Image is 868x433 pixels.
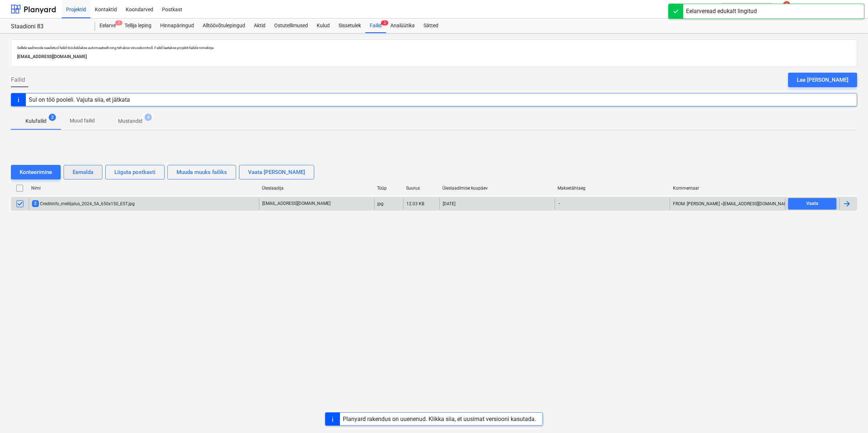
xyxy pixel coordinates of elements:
[262,201,330,207] p: [EMAIL_ADDRESS][DOMAIN_NAME]
[806,199,818,208] div: Vaata
[17,53,851,61] p: [EMAIL_ADDRESS][DOMAIN_NAME]
[419,19,443,33] a: Sätted
[686,7,757,16] div: Eelarveread edukalt lingitud
[29,96,130,103] div: Sul on töö pooleli. Vajuta siia, et jätkata
[11,165,61,179] button: Konteerimine
[365,19,386,33] div: Failid
[334,19,365,33] a: Sissetulek
[239,165,314,179] button: Vaata [PERSON_NAME]
[120,19,156,33] a: Tellija leping
[250,19,270,33] a: Aktid
[115,20,122,25] span: 7
[31,186,256,191] div: Nimi
[198,19,250,33] a: Alltöövõtulepingud
[32,200,39,207] span: 2
[95,19,120,33] div: Eelarve
[177,167,227,177] div: Muuda muuks failiks
[377,201,384,206] div: jpg
[20,167,52,177] div: Konteerimine
[365,19,386,33] a: Failid2
[558,201,561,207] span: -
[788,198,836,210] button: Vaata
[49,114,56,121] span: 2
[381,20,388,25] span: 2
[114,167,155,177] div: Liiguta postkasti
[70,117,95,125] p: Muud failid
[145,114,152,121] span: 4
[156,19,198,33] a: Hinnapäringud
[797,75,848,85] div: Lae [PERSON_NAME]
[343,416,536,422] div: Planyard rakendus on uuenenud. Klikka siia, et uusimat versiooni kasutada.
[248,167,305,177] div: Vaata [PERSON_NAME]
[25,117,46,125] p: Kulufailid
[118,117,142,125] p: Mustandid
[406,186,437,191] div: Suurus
[167,165,236,179] button: Muuda muuks failiks
[557,186,667,191] div: Maksetähtaeg
[32,200,135,207] div: Creditinfo_meilijalus_2024_5A_650x150_EST.jpg
[788,73,857,87] button: Lae [PERSON_NAME]
[73,167,93,177] div: Eemalda
[262,186,371,191] div: Üleslaadija
[406,201,424,206] div: 12.03 KB
[64,165,102,179] button: Eemalda
[95,19,120,33] a: Eelarve7
[17,45,851,50] p: Sellele aadressile saadetud failid töödeldakse automaatselt ning tehakse viirusekontroll. Failid ...
[105,165,165,179] button: Liiguta postkasti
[443,201,455,206] div: [DATE]
[11,76,25,84] span: Failid
[377,186,400,191] div: Tüüp
[386,19,419,33] a: Analüütika
[11,23,86,31] div: Staadioni 83
[270,19,312,33] a: Ostutellimused
[442,186,552,191] div: Üleslaadimise kuupäev
[312,19,334,33] a: Kulud
[673,186,782,191] div: Kommentaar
